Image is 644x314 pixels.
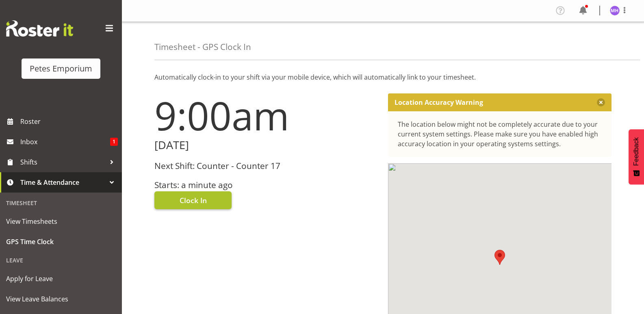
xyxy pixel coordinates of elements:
h1: 9:00am [154,93,378,137]
button: Clock In [154,191,232,209]
div: The location below might not be completely accurate due to your current system settings. Please m... [398,119,602,149]
span: Shifts [20,156,106,168]
span: GPS Time Clock [6,236,116,248]
span: Clock In [180,195,207,206]
p: Location Accuracy Warning [395,98,483,106]
a: View Leave Balances [2,289,120,309]
a: View Timesheets [2,211,120,232]
div: Petes Emporium [30,63,92,75]
h4: Timesheet - GPS Clock In [154,42,251,52]
span: Time & Attendance [20,176,106,188]
img: Rosterit website logo [6,20,73,37]
span: Inbox [20,136,110,148]
span: View Leave Balances [6,293,116,305]
a: Apply for Leave [2,269,120,289]
div: Leave [2,252,120,269]
div: Timesheet [2,195,120,211]
span: 1 [110,138,118,146]
a: GPS Time Clock [2,232,120,252]
button: Close message [597,98,605,106]
h2: [DATE] [154,139,378,152]
p: Automatically clock-in to your shift via your mobile device, which will automatically link to you... [154,72,611,82]
span: View Timesheets [6,215,116,227]
span: Roster [20,115,118,128]
span: Apply for Leave [6,273,116,285]
img: mackenzie-halford4471.jpg [610,6,620,15]
button: Feedback - Show survey [629,129,644,184]
h3: Starts: a minute ago [154,180,378,190]
h3: Next Shift: Counter - Counter 17 [154,161,378,171]
span: Feedback [633,137,640,166]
